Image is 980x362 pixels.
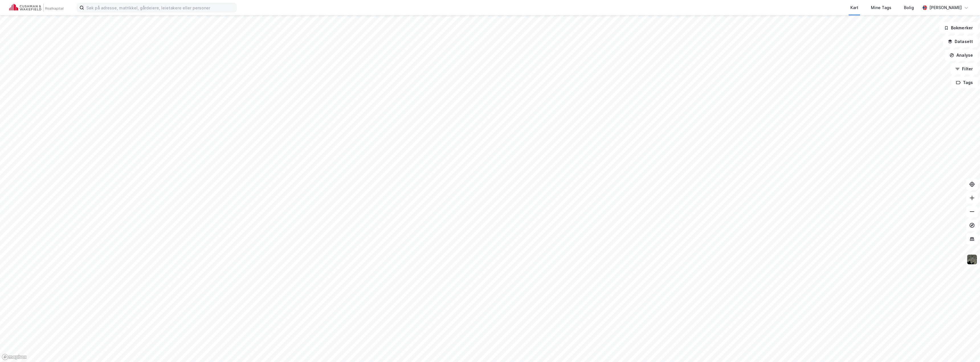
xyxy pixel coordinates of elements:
img: 9k= [967,254,977,265]
div: Bolig [904,4,914,11]
input: Søk på adresse, matrikkel, gårdeiere, leietakere eller personer [84,3,236,12]
div: Kart [850,4,858,11]
img: cushman-wakefield-realkapital-logo.202ea83816669bd177139c58696a8fa1.svg [9,4,63,12]
button: Analyse [945,50,978,61]
div: Mine Tags [871,4,891,11]
div: Kontrollprogram for chat [952,335,980,362]
iframe: Chat Widget [952,335,980,362]
button: Datasett [943,36,978,47]
button: Tags [951,77,978,88]
a: Mapbox homepage [2,354,27,360]
div: [PERSON_NAME] [929,4,962,11]
button: Bokmerker [939,22,978,34]
button: Filter [950,63,978,75]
